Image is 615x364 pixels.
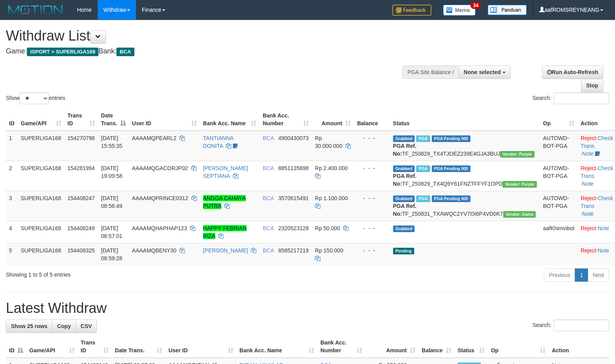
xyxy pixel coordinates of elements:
[278,195,309,201] span: Copy 3570615491 to clipboard
[581,225,596,231] a: Reject
[263,225,274,231] span: BCA
[6,48,402,55] h4: Game: Bank:
[57,323,71,329] span: Copy
[354,108,390,131] th: Balance
[6,92,65,104] label: Show entries
[203,195,246,209] a: ANGGA CAHAYA PUTRA
[203,165,248,179] a: [PERSON_NAME] SEPTIANA
[540,161,577,191] td: AUTOWD-BOT-PGA
[443,5,476,16] img: Button%20Memo.svg
[203,135,234,149] a: TANTIANNA DONITA
[112,336,165,358] th: Date Trans.: activate to sort column ascending
[581,247,596,254] a: Reject
[597,225,609,231] a: Note
[402,66,459,79] div: PGA Site Balance /
[390,108,540,131] th: Status
[315,247,343,254] span: Rp 150.000
[390,191,540,221] td: TF_250831_TXAWQC2YV7OI6P4VD0K7
[597,247,609,254] a: Note
[18,161,64,191] td: SUPERLIGA168
[64,108,98,131] th: Trans ID: activate to sort column ascending
[357,194,387,202] div: - - -
[165,336,236,358] th: User ID: activate to sort column ascending
[533,320,609,331] label: Search:
[259,108,312,131] th: Bank Acc. Number: activate to sort column ascending
[416,165,430,172] span: Marked by aafnonsreyleab
[80,323,92,329] span: CSV
[132,225,187,231] span: AAAAMQHAPHAP123
[101,135,123,149] span: [DATE] 15:55:35
[581,135,613,149] a: Check Trans
[393,143,417,157] b: PGA Ref. No:
[18,131,64,161] td: SUPERLIGA168
[263,195,274,201] span: BCA
[315,195,348,201] span: Rp 1.100.000
[581,195,613,209] a: Check Trans
[500,151,534,158] span: Vendor URL: https://trx4.1velocity.biz
[68,135,95,141] span: 154270798
[542,66,603,79] a: Run Auto-Refresh
[416,195,430,202] span: Marked by aafandaneth
[488,336,549,358] th: Op: activate to sort column ascending
[581,135,596,141] a: Reject
[393,195,415,202] span: Grabbed
[315,165,348,171] span: Rp 2.400.000
[357,164,387,172] div: - - -
[581,195,596,201] a: Reject
[312,108,354,131] th: Amount: activate to sort column ascending
[68,195,95,201] span: 154408247
[6,268,250,279] div: Showing 1 to 5 of 5 entries
[393,165,415,172] span: Grabbed
[588,268,609,282] a: Next
[116,48,134,56] span: BCA
[236,336,317,358] th: Bank Acc. Name: activate to sort column ascending
[357,134,387,142] div: - - -
[432,195,471,202] span: PGA Pending
[6,161,18,191] td: 2
[52,320,76,333] a: Copy
[357,224,387,232] div: - - -
[75,320,97,333] a: CSV
[582,211,594,217] a: Note
[554,92,609,104] input: Search:
[540,191,577,221] td: AUTOWD-BOT-PGA
[200,108,260,131] th: Bank Acc. Name: activate to sort column ascending
[68,225,95,231] span: 154408249
[263,165,274,171] span: BCA
[20,92,49,104] select: Showentries
[432,165,471,172] span: PGA Pending
[365,336,418,358] th: Amount: activate to sort column ascending
[18,108,64,131] th: Game/API: activate to sort column ascending
[549,336,609,358] th: Action
[392,5,431,16] img: Feedback.jpg
[581,165,613,179] a: Check Trans
[582,151,594,157] a: Note
[68,165,95,171] span: 154281994
[575,268,588,282] a: 1
[581,165,596,171] a: Reject
[98,108,129,131] th: Date Trans.: activate to sort column descending
[464,69,501,75] span: None selected
[18,191,64,221] td: SUPERLIGA168
[101,225,123,239] span: [DATE] 08:57:01
[470,2,481,9] span: 34
[315,135,342,149] span: Rp 30.000.000
[27,48,98,56] span: ISPORT > SUPERLIGA168
[393,248,414,254] span: Pending
[101,165,123,179] span: [DATE] 19:09:58
[454,336,488,358] th: Status: activate to sort column ascending
[26,336,78,358] th: Game/API: activate to sort column ascending
[203,225,247,239] a: HAPPY FEBRIAN RIZA
[18,243,64,265] td: SUPERLIGA168
[6,28,402,44] h1: Withdraw List
[6,320,52,333] a: Show 25 rows
[278,135,309,141] span: Copy 4900430073 to clipboard
[554,320,609,331] input: Search:
[278,247,309,254] span: Copy 8585217219 to clipboard
[502,181,536,188] span: Vendor URL: https://trx4.1velocity.biz
[101,247,123,261] span: [DATE] 08:59:28
[317,336,365,358] th: Bank Acc. Number: activate to sort column ascending
[6,300,609,316] h1: Latest Withdraw
[488,5,527,15] img: panduan.png
[18,221,64,243] td: SUPERLIGA168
